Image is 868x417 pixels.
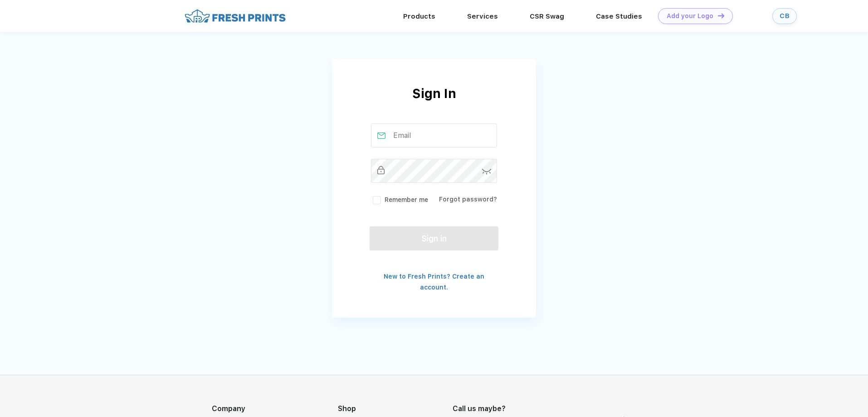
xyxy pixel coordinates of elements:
[370,226,498,250] button: Sign in
[467,12,498,20] a: Services
[182,8,288,24] img: fo%20logo%202.webp
[667,12,713,20] div: Add your Logo
[384,273,484,291] a: New to Fresh Prints? Create an account.
[530,12,564,20] a: CSR Swag
[371,195,428,205] label: Remember me
[403,12,435,20] a: Products
[338,403,453,414] div: Shop
[371,123,497,147] input: Email
[482,169,492,175] img: password-icon.svg
[439,196,497,203] a: Forgot password?
[377,166,385,174] img: password_inactive.svg
[780,12,790,20] div: CB
[453,403,522,414] div: Call us maybe?
[377,132,385,139] img: email_active.svg
[212,403,338,414] div: Company
[772,8,797,24] a: CB
[332,84,536,123] div: Sign In
[718,13,724,18] img: DT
